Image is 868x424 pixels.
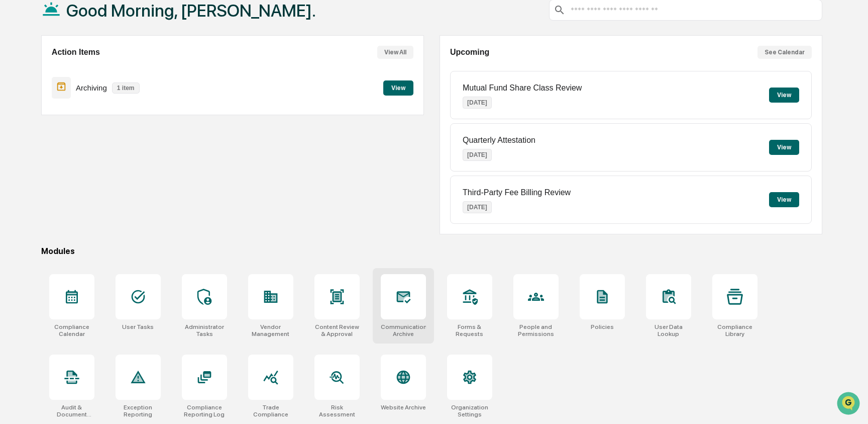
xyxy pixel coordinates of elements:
[122,323,154,330] div: User Tasks
[34,77,165,87] div: Start new chat
[463,149,492,161] p: [DATE]
[10,21,183,37] p: How can we help?
[69,123,129,141] a: 🗄️Attestations
[6,142,67,160] a: 🔎Data Lookup
[66,1,316,21] h1: Good Morning, [PERSON_NAME].
[10,128,18,136] div: 🖐️
[463,201,492,213] p: [DATE]
[712,323,757,337] div: Compliance Library
[769,140,799,155] button: View
[248,404,293,418] div: Trade Compliance
[447,323,492,337] div: Forms & Requests
[52,48,100,57] h2: Action Items
[171,80,183,92] button: Start new chat
[6,123,69,141] a: 🖐️Preclearance
[182,404,227,418] div: Compliance Reporting Log
[646,323,691,337] div: User Data Lookup
[49,323,94,337] div: Compliance Calendar
[83,127,125,137] span: Attestations
[381,404,426,411] div: Website Archive
[76,83,107,92] p: Archiving
[463,188,571,197] p: Third-Party Fee Billing Review
[513,323,559,337] div: People and Permissions
[182,323,227,337] div: Administrator Tasks
[314,404,360,418] div: Risk Assessment
[463,83,582,93] p: Mutual Fund Share Class Review
[769,88,799,103] button: View
[34,87,127,95] div: We're available if you need us!
[10,147,18,155] div: 🔎
[383,82,413,92] a: View
[20,146,63,156] span: Data Lookup
[836,391,863,418] iframe: Open customer support
[377,46,413,59] button: View All
[381,323,426,337] div: Communications Archive
[73,128,81,136] div: 🗄️
[757,46,812,59] button: See Calendar
[591,323,614,330] div: Policies
[10,77,28,95] img: 1746055101610-c473b297-6a78-478c-a979-82029cc54cd1
[447,404,492,418] div: Organization Settings
[450,48,489,57] h2: Upcoming
[49,404,94,418] div: Audit & Document Logs
[314,323,360,337] div: Content Review & Approval
[71,170,122,178] a: Powered byPylon
[116,404,161,418] div: Exception Reporting
[20,127,65,137] span: Preclearance
[383,80,413,96] button: View
[463,136,535,145] p: Quarterly Attestation
[41,246,822,256] div: Modules
[100,171,122,178] span: Pylon
[463,97,492,109] p: [DATE]
[769,192,799,207] button: View
[248,323,293,337] div: Vendor Management
[112,82,140,94] p: 1 item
